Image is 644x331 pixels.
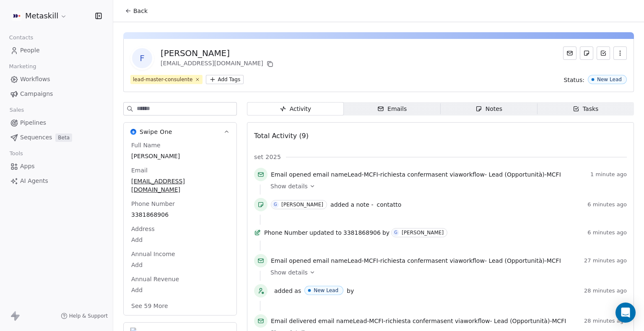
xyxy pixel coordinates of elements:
div: New Lead [314,287,338,293]
div: lead-master-consulente [133,76,192,83]
span: F [132,48,152,68]
span: Status: [564,76,584,84]
a: Pipelines [7,116,106,130]
span: Add [131,286,229,294]
div: New Lead [597,77,622,82]
span: Metaskill [25,10,58,21]
span: by [347,287,354,295]
span: added as [274,287,301,295]
div: G [274,201,277,208]
a: Help & Support [61,313,108,319]
button: Swipe OneSwipe One [124,123,236,141]
span: set 2025 [254,153,281,161]
div: [PERSON_NAME] [281,202,323,208]
span: Lead-MCFI-richiesta conferma [348,171,435,178]
span: by [382,228,390,237]
span: 3381868906 [343,228,381,237]
a: SequencesBeta [7,131,106,144]
a: People [7,44,106,57]
span: Help & Support [69,313,108,319]
div: [EMAIL_ADDRESS][DOMAIN_NAME] [161,59,275,69]
span: Apps [20,162,35,171]
span: Add [131,236,229,244]
div: [PERSON_NAME] [402,230,444,236]
div: Notes [475,105,502,113]
span: Campaigns [20,90,53,98]
span: Annual Revenue [130,275,181,283]
div: Emails [377,105,407,113]
span: Email opened [271,257,311,264]
span: Address [130,225,156,233]
span: Email opened [271,171,311,178]
span: Tools [6,147,26,160]
span: Phone Number [264,228,308,237]
span: added a note - [330,200,373,209]
span: Add [131,261,229,269]
button: See 59 More [126,298,173,313]
span: updated to [309,228,342,237]
span: Email delivered [271,318,316,324]
a: Show details [270,268,621,277]
div: Swipe OneSwipe One [124,141,236,315]
img: Swipe One [130,129,136,135]
span: 28 minutes ago [584,287,627,294]
span: 1 minute ago [590,171,627,178]
button: Add Tags [206,75,244,84]
span: Back [133,7,148,15]
span: Total Activity (9) [254,132,309,140]
span: [PERSON_NAME] [131,152,229,160]
span: email name sent via workflow - [271,317,566,325]
a: contatto [377,200,401,210]
a: Workflows [7,72,106,86]
span: Sales [6,104,28,116]
span: 28 minutes ago [584,318,627,324]
button: Back [120,3,153,18]
button: Metaskill [10,9,69,23]
span: Swipe One [140,128,172,136]
span: Show details [270,182,308,190]
span: 6 minutes ago [587,229,627,236]
img: AVATAR%20METASKILL%20-%20Colori%20Positivo.png [12,11,22,21]
span: email name sent via workflow - [271,257,561,265]
span: People [20,46,40,55]
span: Workflows [20,75,50,84]
span: 3381868906 [131,210,229,219]
span: Marketing [5,60,40,73]
span: Show details [270,268,308,277]
span: Lead (Opportunità)-MCFI [488,171,561,178]
span: email name sent via workflow - [271,170,561,179]
span: [EMAIL_ADDRESS][DOMAIN_NAME] [131,177,229,194]
span: contatto [377,201,401,208]
span: Email [130,166,149,174]
div: Open Intercom Messenger [615,303,636,323]
span: Phone Number [130,200,177,208]
a: Campaigns [7,87,106,101]
span: Beta [55,133,72,142]
span: Full Name [130,141,162,149]
span: Sequences [20,133,52,142]
span: Lead-MCFI-richiesta conferma [348,257,435,264]
div: [PERSON_NAME] [161,47,275,59]
span: 6 minutes ago [587,201,627,208]
span: AI Agents [20,177,48,185]
span: Lead-MCFI-richiesta conferma [353,318,441,324]
a: AI Agents [7,174,106,188]
a: Show details [270,182,621,190]
span: Lead (Opportunità)-MCFI [494,318,566,324]
span: 27 minutes ago [584,257,627,264]
span: Annual Income [130,250,177,258]
a: Apps [7,159,106,173]
div: G [394,229,397,236]
div: Tasks [573,105,599,113]
span: Lead (Opportunità)-MCFI [488,257,561,264]
span: Contacts [5,31,37,44]
span: Pipelines [20,118,46,127]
